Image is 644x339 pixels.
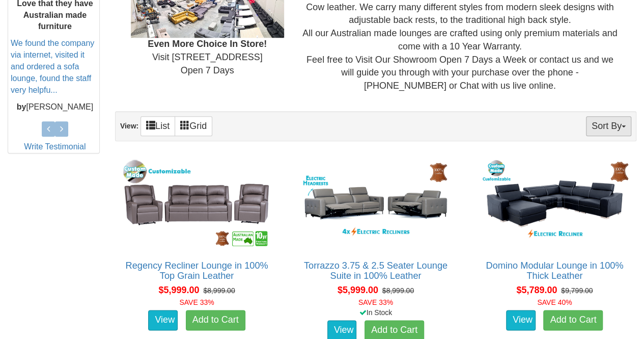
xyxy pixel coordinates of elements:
a: View [148,310,178,330]
a: View [506,310,536,330]
a: Write Testimonial [24,142,86,151]
a: Add to Cart [543,310,603,330]
p: [PERSON_NAME] [11,101,99,113]
a: Add to Cart [186,310,245,330]
font: SAVE 40% [537,298,572,306]
a: Domino Modular Lounge in 100% Thick Leather [486,260,623,281]
font: SAVE 33% [179,298,214,306]
span: $5,999.00 [338,285,378,295]
a: List [141,116,175,136]
a: Torrazzo 3.75 & 2.5 Seater Lounge Suite in 100% Leather [304,260,447,281]
font: SAVE 33% [358,298,393,306]
div: In Stock [292,307,459,318]
span: $5,789.00 [516,285,557,295]
b: Even More Choice In Store! [148,39,267,49]
a: Grid [175,116,212,136]
del: $8,999.00 [203,286,235,295]
img: Regency Recliner Lounge in 100% Top Grain Leather [121,157,273,251]
button: Sort By [586,116,631,136]
a: We found the company via internet, visited it and ordered a sofa lounge, found the staff very hel... [11,39,94,94]
del: $9,799.00 [561,286,593,295]
strong: View: [120,121,138,129]
b: by [17,102,26,111]
span: $5,999.00 [158,285,199,295]
img: Torrazzo 3.75 & 2.5 Seater Lounge Suite in 100% Leather [299,157,452,251]
img: Domino Modular Lounge in 100% Thick Leather [479,157,631,251]
del: $8,999.00 [382,286,414,295]
a: Regency Recliner Lounge in 100% Top Grain Leather [125,260,268,281]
